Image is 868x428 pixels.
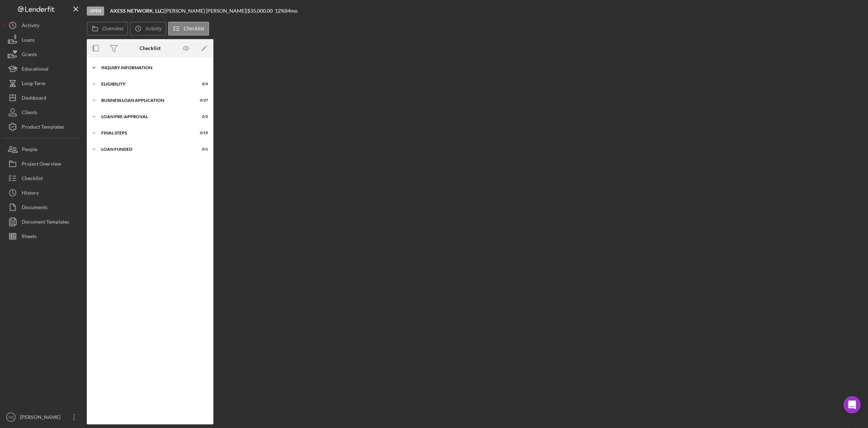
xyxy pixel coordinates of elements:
div: 84 mo [285,8,298,14]
button: Product Templates [4,120,83,134]
div: LOAN FUNDED [101,147,190,151]
button: Document Templates [4,215,83,229]
label: Overview [102,26,123,32]
div: $35,000.00 [247,8,275,14]
button: Clients [4,105,83,120]
button: Educational [4,62,83,76]
button: Activity [130,22,166,36]
button: Checklist [168,22,209,36]
div: Loans [22,33,35,49]
div: Project Overview [22,157,61,173]
div: 0 / 19 [195,131,208,135]
div: Dashboard [22,91,46,107]
div: Clients [22,105,37,121]
button: Grants [4,47,83,62]
div: Long-Term [22,76,46,92]
div: Documents [22,200,47,216]
button: Checklist [4,171,83,186]
div: History [22,186,39,202]
button: Overview [87,22,128,36]
div: [PERSON_NAME] [18,410,65,426]
button: TW[PERSON_NAME] [4,410,83,424]
div: Checklist [22,171,43,187]
div: Activity [22,18,39,34]
div: 0 / 4 [195,82,208,86]
div: 0 / 1 [195,147,208,151]
div: 12 % [275,8,285,14]
button: Loans [4,33,83,47]
label: Checklist [184,26,204,32]
label: Activity [145,26,161,32]
div: Grants [22,47,37,63]
div: Product Templates [22,120,64,136]
div: Checklist [140,45,161,51]
button: People [4,142,83,157]
div: Open Intercom Messenger [843,396,861,414]
button: Project Overview [4,157,83,171]
div: Document Templates [22,215,69,231]
div: LOAN PRE-APPROVAL [101,115,190,119]
button: Long-Term [4,76,83,91]
button: Documents [4,200,83,215]
div: FINAL STEPS [101,131,190,135]
div: 0 / 2 [195,115,208,119]
button: Sheets [4,229,83,244]
b: AXESS NETWORK, LLC [110,8,163,14]
div: Open [87,7,104,16]
div: People [22,142,37,158]
button: History [4,186,83,200]
button: Dashboard [4,91,83,105]
div: BUSINESS LOAN APPLICATION [101,98,190,103]
div: INQUIRY INFORMATION [101,66,204,70]
button: Activity [4,18,83,33]
div: Sheets [22,229,37,245]
div: | [110,8,165,14]
div: Educational [22,62,48,78]
div: [PERSON_NAME] [PERSON_NAME] | [165,8,247,14]
div: 0 / 27 [195,98,208,103]
text: TW [8,415,14,419]
div: ELIGIBILITY [101,82,190,86]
